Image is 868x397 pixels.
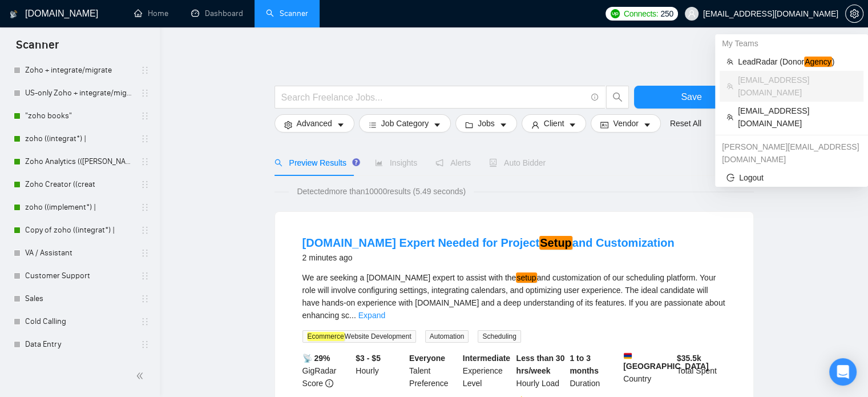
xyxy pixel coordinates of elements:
[302,354,330,363] b: 📡 29%
[307,332,345,341] em: Ecommerce
[25,287,134,310] a: Sales
[409,354,445,363] b: Everyone
[624,7,658,20] span: Connects:
[489,158,546,167] span: Auto Bidder
[140,294,150,303] span: holder
[607,92,628,102] span: search
[407,352,461,390] div: Talent Preference
[25,127,134,150] a: zoho ((integrat*) |
[302,272,725,320] span: We are seeking a [DOMAIN_NAME] expert to assist with the and customization of our scheduling plat...
[433,121,441,129] span: caret-down
[514,352,568,390] div: Hourly Load
[140,226,150,235] span: holder
[845,5,863,23] button: setting
[359,114,451,133] button: barsJob Categorycaret-down
[302,251,675,264] div: 2 minutes ago
[623,352,709,371] b: [GEOGRAPHIC_DATA]
[375,159,383,167] span: area-chart
[804,57,832,67] em: Agency
[25,150,134,173] a: Zoho Analytics (([PERSON_NAME]
[621,352,675,390] div: Country
[274,159,282,167] span: search
[349,311,356,320] span: ...
[140,248,150,258] span: holder
[611,9,620,18] img: upwork-logo.png
[140,340,150,349] span: holder
[478,117,495,130] span: Jobs
[463,354,510,363] b: Intermediate
[688,10,696,18] span: user
[489,159,497,167] span: robot
[300,352,354,390] div: GigRadar Score
[140,134,150,143] span: holder
[624,352,632,360] img: 🇦🇲
[613,117,638,130] span: Vendor
[7,37,68,61] span: Scanner
[25,242,134,264] a: VA / Assistant
[4,9,155,356] li: My Scanners
[25,59,134,82] a: Zoho + integrate/migrate
[289,185,474,198] span: Detected more than 10000 results (5.49 seconds)
[544,117,564,130] span: Client
[670,117,701,130] a: Reset All
[461,352,514,390] div: Experience Level
[531,121,539,129] span: user
[846,9,863,18] span: setting
[302,330,416,343] span: Website Development
[677,354,701,363] b: $ 35.5k
[351,157,361,167] div: Tooltip anchor
[516,354,565,375] b: Less than 30 hrs/week
[606,86,629,109] button: search
[435,158,471,167] span: Alerts
[738,74,857,99] span: [EMAIL_ADDRESS][DOMAIN_NAME]
[381,117,429,130] span: Job Category
[302,236,675,250] a: [DOMAIN_NAME] Expert Needed for ProjectSetupand Customization
[567,352,621,390] div: Duration
[726,83,733,90] span: team
[136,370,147,382] span: double-left
[715,138,868,169] div: iryna.g@gigradar.io
[25,264,134,287] a: Customer Support
[726,174,734,182] span: logout
[634,86,749,109] button: Save
[281,90,586,105] input: Search Freelance Jobs...
[134,9,168,18] a: homeHome
[25,196,134,219] a: zoho ((implement*) |
[353,352,407,390] div: Hourly
[356,354,381,363] b: $3 - $5
[25,333,134,356] a: Data Entry
[425,330,469,343] span: Automation
[266,9,308,18] a: searchScanner
[726,171,857,184] span: Logout
[681,90,701,104] span: Save
[140,317,150,326] span: holder
[274,158,357,167] span: Preview Results
[375,158,417,167] span: Insights
[140,111,150,121] span: holder
[325,379,333,387] span: info-circle
[726,58,733,65] span: team
[643,121,651,129] span: caret-down
[369,121,377,129] span: bars
[435,159,443,167] span: notification
[499,121,507,129] span: caret-down
[140,203,150,212] span: holder
[140,180,150,189] span: holder
[25,173,134,196] a: Zoho Creator ((creat
[337,121,345,129] span: caret-down
[726,114,733,121] span: team
[140,89,150,98] span: holder
[140,271,150,280] span: holder
[675,352,728,390] div: Total Spent
[25,105,134,127] a: "zoho books"
[591,114,660,133] button: idcardVendorcaret-down
[570,354,599,375] b: 1 to 3 months
[191,9,243,18] a: dashboardDashboard
[25,82,134,105] a: US-only Zoho + integrate/migrate
[522,114,587,133] button: userClientcaret-down
[829,358,857,386] div: Open Intercom Messenger
[25,219,134,242] a: Copy of zoho ((integrat*) |
[516,272,536,283] em: setup
[660,7,673,20] span: 250
[297,117,332,130] span: Advanced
